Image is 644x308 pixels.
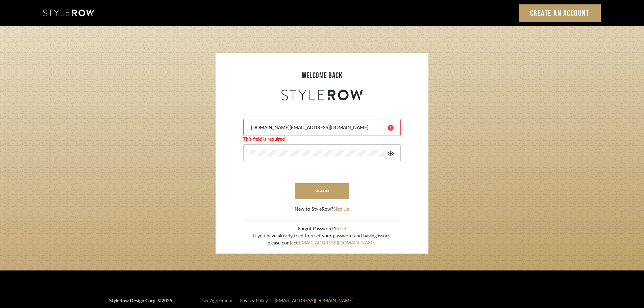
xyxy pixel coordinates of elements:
a: Create an Account [519,4,601,22]
a: Privacy Policy [240,299,268,303]
button: sign in [295,183,349,199]
div: welcome back [222,70,422,82]
div: New to StyleRow? [295,206,349,213]
a: [EMAIL_ADDRESS][DOMAIN_NAME] [275,299,353,303]
div: If you have already tried to reset your password and having issues, please contact [253,233,391,247]
button: Reset [335,226,346,233]
button: Sign Up [333,206,349,213]
div: This field is required [243,136,401,143]
div: Forgot Password? [253,226,391,233]
a: [EMAIL_ADDRESS][DOMAIN_NAME] [298,241,376,245]
input: Email Address [250,124,382,131]
a: User Agreement [199,299,233,303]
